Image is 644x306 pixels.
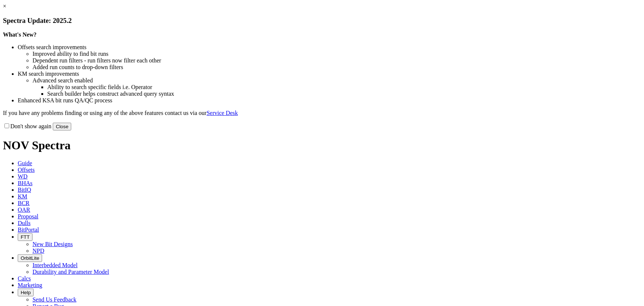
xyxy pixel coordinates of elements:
[3,17,641,25] h3: Spectra Update: 2025.2
[18,200,30,206] span: BCR
[32,296,76,303] a: Send Us Feedback
[3,31,37,38] strong: What's New?
[32,241,73,247] a: New Bit Designs
[18,167,35,173] span: Offsets
[18,180,32,186] span: BHAs
[18,187,31,193] span: BitIQ
[3,139,641,152] h1: NOV Spectra
[32,269,109,275] a: Durability and Parameter Model
[53,123,71,130] button: Close
[21,290,31,295] span: Help
[18,44,641,51] li: Offsets search improvements
[32,64,641,71] li: Added run counts to drop-down filters
[4,123,9,128] input: Don't show again
[18,282,42,288] span: Marketing
[3,123,51,129] label: Don't show again
[3,3,6,9] a: ×
[18,275,31,282] span: Calcs
[18,193,27,200] span: KM
[47,91,641,97] li: Search builder helps construct advanced query syntax
[32,51,641,57] li: Improved ability to find bit runs
[32,262,78,268] a: Interbedded Model
[32,57,641,64] li: Dependent run filters - run filters now filter each other
[18,213,38,220] span: Proposal
[18,71,641,77] li: KM search improvements
[18,97,641,104] li: Enhanced KSA bit runs QA/QC process
[21,255,39,261] span: OrbitLite
[21,234,30,240] span: FTT
[18,173,28,180] span: WD
[3,110,641,116] p: If you have any problems finding or using any of the above features contact us via our
[18,220,31,226] span: Dulls
[18,207,30,213] span: OAR
[18,160,32,166] span: Guide
[32,248,44,254] a: NPD
[207,110,238,116] a: Service Desk
[32,77,641,84] li: Advanced search enabled
[47,84,641,91] li: Ability to search specific fields i.e. Operator
[18,227,39,233] span: BitPortal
